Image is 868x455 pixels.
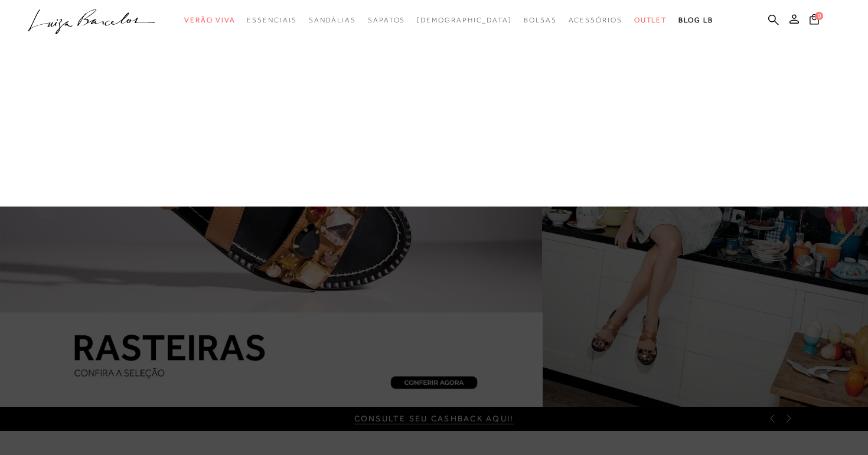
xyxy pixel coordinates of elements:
[247,9,296,31] a: categoryNavScreenReaderText
[815,12,823,20] span: 0
[417,9,512,31] a: noSubCategoriesText
[247,16,296,24] span: Essenciais
[678,16,713,24] span: BLOG LB
[569,9,622,31] a: categoryNavScreenReaderText
[678,9,713,31] a: BLOG LB
[309,9,356,31] a: categoryNavScreenReaderText
[184,9,235,31] a: categoryNavScreenReaderText
[634,16,667,24] span: Outlet
[368,9,405,31] a: categoryNavScreenReaderText
[524,16,557,24] span: Bolsas
[368,16,405,24] span: Sapatos
[634,9,667,31] a: categoryNavScreenReaderText
[184,16,235,24] span: Verão Viva
[569,16,622,24] span: Acessórios
[806,13,823,29] button: 0
[309,16,356,24] span: Sandálias
[417,16,512,24] span: [DEMOGRAPHIC_DATA]
[524,9,557,31] a: categoryNavScreenReaderText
